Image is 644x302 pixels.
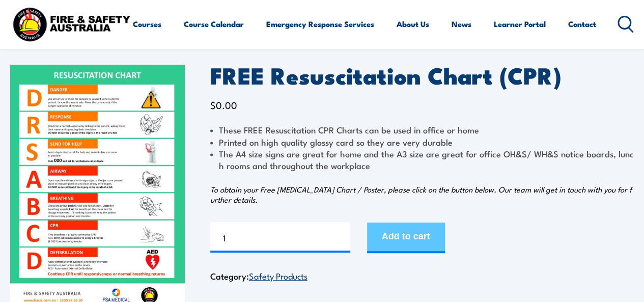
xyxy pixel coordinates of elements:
input: Product quantity [210,222,350,253]
a: Safety Products [249,269,307,282]
a: Courses [133,12,161,36]
li: Printed on high quality glossy card so they are very durable [210,136,634,148]
a: Course Calendar [184,12,244,36]
h1: FREE Resuscitation Chart (CPR) [210,65,634,85]
span: Category: [210,269,307,282]
em: To obtain your Free [MEDICAL_DATA] Chart / Poster, please click on the button below. Our team wil... [210,184,632,205]
span: $ [210,98,216,112]
a: Emergency Response Services [266,12,374,36]
a: Learner Portal [494,12,546,36]
a: Contact [568,12,596,36]
bdi: 0.00 [210,98,237,112]
a: News [452,12,471,36]
li: These FREE Resuscitation CPR Charts can be used in office or home [210,124,634,135]
a: About Us [397,12,429,36]
li: The A4 size signs are great for home and the A3 size are great for office OH&S/ WH&S notice board... [210,148,634,172]
button: Add to cart [367,223,445,253]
